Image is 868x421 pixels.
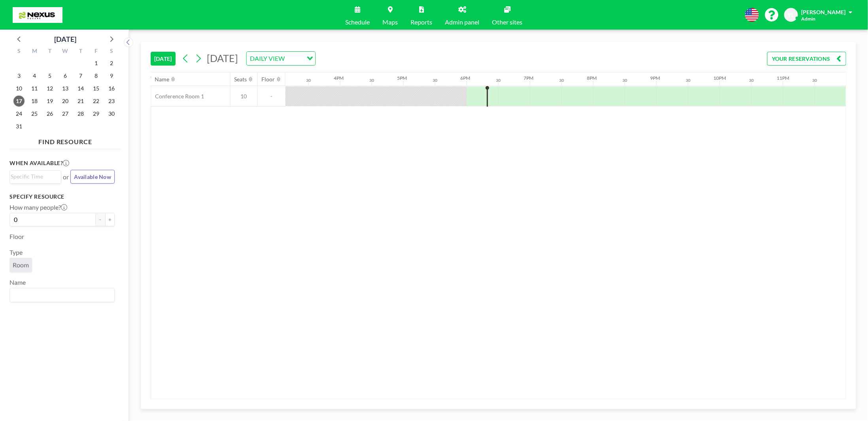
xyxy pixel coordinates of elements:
div: S [104,47,119,57]
span: Thursday, August 14, 2025 [75,83,86,94]
div: Name [155,76,170,83]
span: 10 [231,93,257,100]
span: - [258,93,286,100]
span: Wednesday, August 13, 2025 [60,83,71,94]
label: Floor [9,233,24,241]
input: Search for option [11,290,110,300]
h3: Specify resource [9,193,115,200]
span: Monday, August 4, 2025 [29,70,40,81]
label: How many people? [9,203,67,211]
div: 7PM [524,75,534,81]
span: Friday, August 1, 2025 [91,58,102,69]
span: Friday, August 15, 2025 [91,83,102,94]
div: [DATE] [54,34,76,45]
img: organization-logo [13,7,62,23]
div: 30 [686,78,691,83]
span: Available Now [74,173,111,180]
div: Seats [234,76,247,83]
div: 4PM [334,75,344,81]
button: YOUR RESERVATIONS [767,52,846,66]
span: Saturday, August 23, 2025 [106,96,117,107]
span: Friday, August 8, 2025 [91,70,102,81]
span: Thursday, August 21, 2025 [75,96,86,107]
div: Search for option [10,288,114,302]
div: Search for option [247,52,315,65]
input: Search for option [287,53,302,64]
span: Sunday, August 24, 2025 [13,108,25,119]
span: [DATE] [207,52,238,64]
div: 30 [433,78,438,83]
span: YL [788,11,794,19]
span: Maps [383,19,398,25]
div: F [88,47,104,57]
span: Conference Room 1 [151,93,204,100]
div: 30 [623,78,628,83]
div: 9PM [651,75,660,81]
span: Schedule [346,19,370,25]
div: M [27,47,42,57]
span: Saturday, August 30, 2025 [106,108,117,119]
div: W [58,47,73,57]
span: Tuesday, August 26, 2025 [44,108,55,119]
span: Wednesday, August 6, 2025 [60,70,71,81]
span: [PERSON_NAME] [801,9,845,15]
button: [DATE] [151,52,176,66]
div: 30 [496,78,501,83]
div: 30 [560,78,564,83]
span: Thursday, August 7, 2025 [75,70,86,81]
span: Room [13,261,29,269]
button: Available Now [70,170,115,184]
button: - [96,213,105,226]
span: Friday, August 22, 2025 [91,96,102,107]
div: 30 [813,78,817,83]
div: S [11,47,27,57]
div: T [73,47,88,57]
span: Tuesday, August 19, 2025 [44,96,55,107]
span: Sunday, August 3, 2025 [13,70,25,81]
div: Floor [262,76,275,83]
span: Friday, August 29, 2025 [91,108,102,119]
span: Admin panel [445,19,480,25]
div: 30 [370,78,374,83]
div: 8PM [587,75,597,81]
span: Other sites [492,19,523,25]
span: Monday, August 25, 2025 [29,108,40,119]
span: or [63,173,69,181]
div: 30 [306,78,311,83]
span: Monday, August 11, 2025 [29,83,40,94]
div: T [42,47,58,57]
span: Admin [801,16,815,22]
label: Name [9,278,26,286]
span: Monday, August 18, 2025 [29,96,40,107]
input: Search for option [11,172,57,181]
div: 30 [749,78,754,83]
span: Thursday, August 28, 2025 [75,108,86,119]
span: Sunday, August 31, 2025 [13,121,25,132]
div: 6PM [461,75,471,81]
label: Type [9,248,23,256]
span: Reports [411,19,433,25]
span: Sunday, August 17, 2025 [13,96,25,107]
div: 5PM [397,75,407,81]
span: Tuesday, August 5, 2025 [44,70,55,81]
div: Search for option [10,171,61,182]
span: Saturday, August 2, 2025 [106,58,117,69]
h4: FIND RESOURCE [9,135,121,146]
span: Sunday, August 10, 2025 [13,83,25,94]
span: Saturday, August 16, 2025 [106,83,117,94]
span: Wednesday, August 27, 2025 [60,108,71,119]
span: Tuesday, August 12, 2025 [44,83,55,94]
div: 11PM [777,75,790,81]
button: + [105,213,115,226]
span: Wednesday, August 20, 2025 [60,96,71,107]
span: DAILY VIEW [248,53,286,64]
span: Saturday, August 9, 2025 [106,70,117,81]
div: 10PM [714,75,726,81]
